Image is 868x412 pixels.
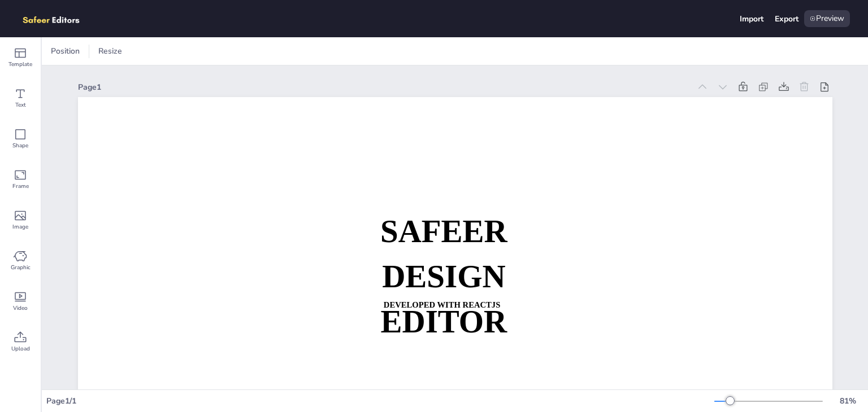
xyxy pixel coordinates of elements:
[12,182,29,191] span: Frame
[380,213,507,248] strong: SAFEER
[804,10,850,27] div: Preview
[383,300,500,309] strong: DEVELOPED WITH REACTJS
[775,14,798,24] div: Export
[380,258,507,339] strong: DESIGN EDITOR
[13,304,28,313] span: Video
[96,46,124,56] span: Resize
[18,10,96,27] img: logo.png
[78,82,690,93] div: Page 1
[12,141,28,150] span: Shape
[8,60,32,69] span: Template
[834,396,861,406] div: 81 %
[46,396,714,406] div: Page 1 / 1
[740,14,763,24] div: Import
[11,263,31,272] span: Graphic
[11,344,30,353] span: Upload
[49,46,82,56] span: Position
[15,100,26,109] span: Text
[12,222,28,231] span: Image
